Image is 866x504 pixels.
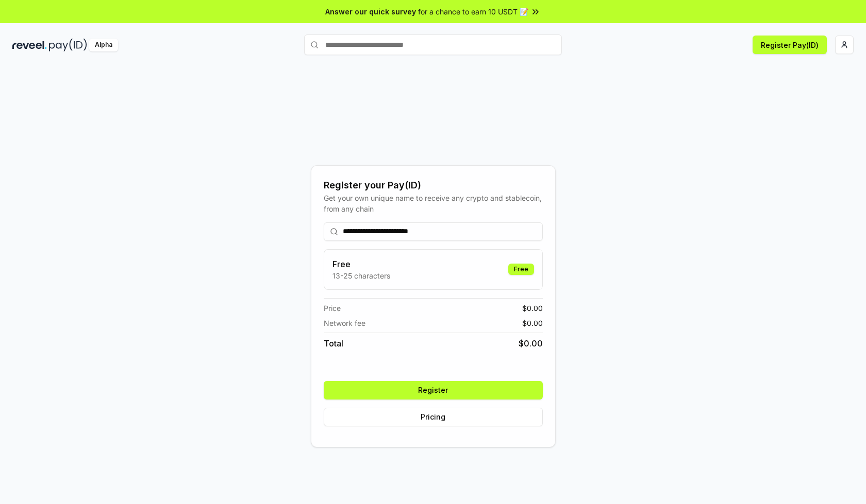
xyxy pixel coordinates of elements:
span: for a chance to earn 10 USDT 📝 [418,6,528,17]
span: Total [324,337,343,350]
img: pay_id [49,39,87,51]
span: Price [324,303,341,314]
div: Free [508,264,534,275]
div: Alpha [89,39,118,51]
p: 13-25 characters [332,270,390,281]
span: Network fee [324,318,365,328]
span: $ 0.00 [519,337,543,350]
span: $ 0.00 [522,303,543,314]
img: reveel_dark [12,39,47,51]
h3: Free [332,258,390,270]
span: Answer our quick survey [325,6,416,17]
div: Register your Pay(ID) [324,178,543,193]
span: $ 0.00 [522,318,543,328]
button: Register [324,381,543,399]
button: Register Pay(ID) [753,36,827,54]
button: Pricing [324,408,543,426]
div: Get your own unique name to receive any crypto and stablecoin, from any chain [324,193,543,214]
